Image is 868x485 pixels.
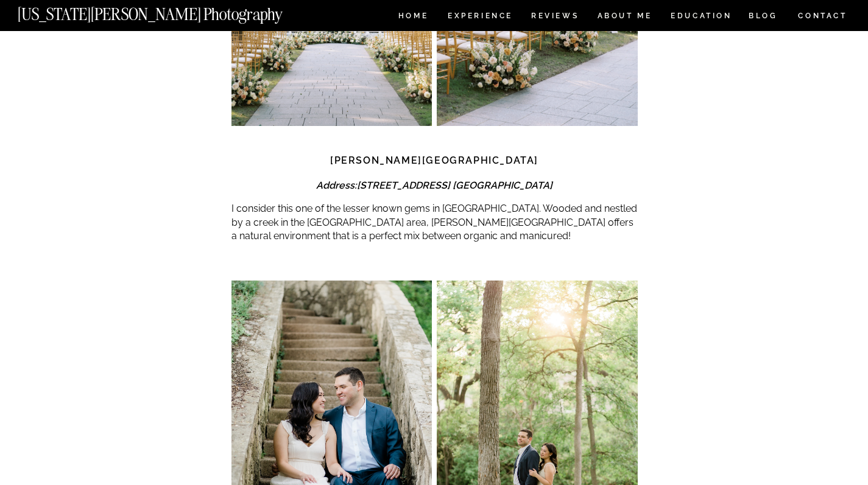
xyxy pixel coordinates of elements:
strong: [PERSON_NAME][GEOGRAPHIC_DATA] [330,155,538,166]
a: BLOG [749,12,778,23]
a: REVIEWS [531,12,577,23]
a: Experience [448,12,512,23]
a: HOME [396,12,431,23]
a: ABOUT ME [597,12,652,23]
a: CONTACT [797,9,848,23]
p: I consider this one of the lesser known gems in [GEOGRAPHIC_DATA]. Wooded and nestled by a creek ... [231,202,638,243]
a: EDUCATION [669,12,733,23]
a: [US_STATE][PERSON_NAME] Photography [18,6,323,16]
em: Address: [316,180,552,191]
em: [STREET_ADDRESS] [GEOGRAPHIC_DATA] [357,180,552,191]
